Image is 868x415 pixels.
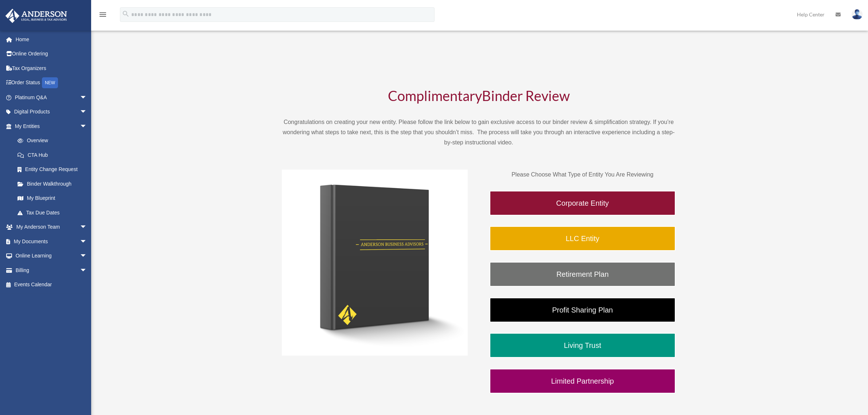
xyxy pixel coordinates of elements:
a: Profit Sharing Plan [490,298,676,322]
a: My Entitiesarrow_drop_down [5,119,98,133]
span: arrow_drop_down [80,263,94,278]
span: arrow_drop_down [80,119,94,134]
a: Events Calendar [5,278,98,292]
a: Online Learningarrow_drop_down [5,249,98,263]
div: NEW [42,77,58,88]
a: My Blueprint [10,191,98,206]
span: Complimentary [388,87,482,104]
a: Billingarrow_drop_down [5,263,98,278]
a: Online Ordering [5,47,98,61]
p: Please Choose What Type of Entity You Are Reviewing [490,170,676,180]
a: Tax Due Dates [10,205,98,220]
p: Congratulations on creating your new entity. Please follow the link below to gain exclusive acces... [282,117,676,148]
a: My Documentsarrow_drop_down [5,234,98,249]
span: arrow_drop_down [80,249,94,264]
a: Platinum Q&Aarrow_drop_down [5,90,98,105]
span: arrow_drop_down [80,90,94,105]
a: Entity Change Request [10,162,98,177]
a: Corporate Entity [490,191,676,216]
a: LLC Entity [490,226,676,251]
span: arrow_drop_down [80,220,94,235]
a: Home [5,32,98,47]
a: Living Trust [490,333,676,358]
span: arrow_drop_down [80,105,94,120]
i: search [122,10,130,18]
i: menu [98,10,107,19]
span: Binder Review [482,87,570,104]
a: Order StatusNEW [5,75,98,90]
a: Digital Productsarrow_drop_down [5,105,98,119]
img: User Pic [852,9,863,20]
a: Overview [10,133,98,148]
a: My Anderson Teamarrow_drop_down [5,220,98,234]
a: Limited Partnership [490,369,676,393]
span: arrow_drop_down [80,234,94,249]
a: menu [98,13,107,19]
img: Anderson Advisors Platinum Portal [3,9,69,23]
a: Retirement Plan [490,262,676,287]
a: CTA Hub [10,148,98,162]
a: Tax Organizers [5,61,98,75]
a: Binder Walkthrough [10,177,94,191]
